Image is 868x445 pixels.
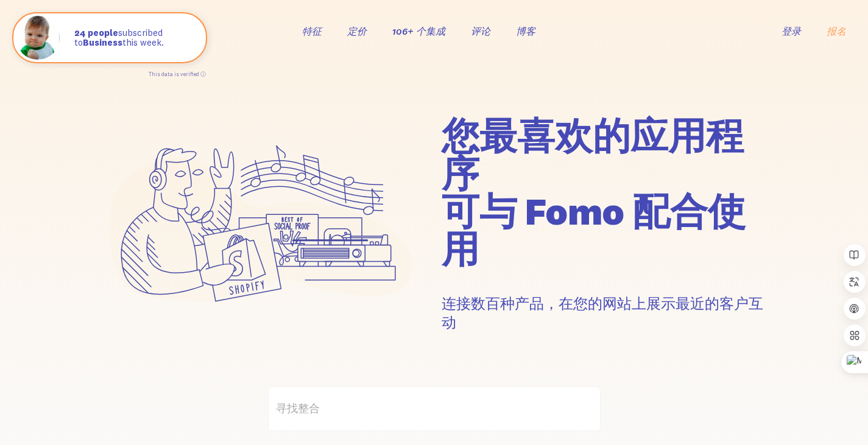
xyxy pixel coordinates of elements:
[16,16,60,60] img: Fomo
[516,25,535,37] a: 博客
[442,187,746,272] font: 可与 Fomo 配合使用
[83,37,122,48] strong: Business
[392,25,445,37] a: 106+ 个集成
[74,28,194,48] p: subscribed to this week.
[276,401,320,415] font: 寻找整合
[442,294,763,331] font: 展示最近的客户互动
[74,27,118,38] strong: 24 people
[442,294,646,312] font: 连接数百种产品，在您的网站上
[149,71,206,77] a: This data is verified ⓘ
[471,25,490,37] a: 评论
[347,25,367,37] a: 定价
[442,112,744,197] font: 您最喜欢的应用程序
[782,25,801,37] a: 登录
[827,25,846,37] font: 报名
[827,25,846,38] a: 报名
[302,25,322,37] a: 特征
